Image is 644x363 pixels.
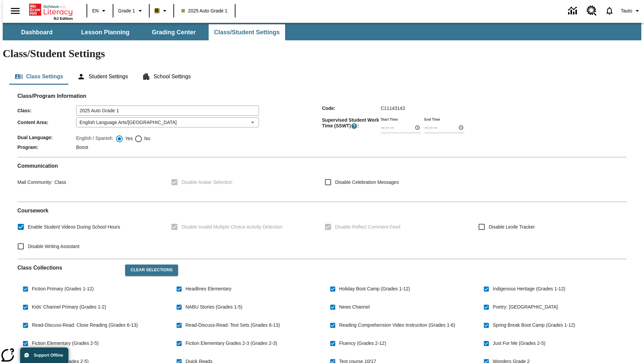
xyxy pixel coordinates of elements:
[185,322,280,329] span: Read-Discuss-Read: Text Sets (Grades 6-13)
[9,69,68,85] button: Class Settings
[3,24,70,40] button: Dashboard
[123,135,133,142] span: Yes
[181,7,228,14] span: 2025 Auto Grade 1
[564,2,583,20] a: Data Center
[72,69,133,85] button: Student Settings
[137,69,196,85] button: School Settings
[76,117,259,127] div: English Language Arts/[GEOGRAPHIC_DATA]
[3,47,641,60] h1: Class/Student Settings
[118,7,135,14] span: Grade 1
[17,93,627,99] h2: Class/Program Information
[92,7,99,14] span: EN
[28,224,120,231] span: Enable Student Videos During School Hours
[335,179,399,186] span: Disable Celebration Messages
[17,207,627,253] div: Coursework
[322,117,381,129] span: Supervised Student Work Time (SSWT) :
[621,7,632,14] span: Tauto
[424,117,440,122] label: End Time
[34,353,63,358] span: Support Offline
[32,340,99,347] span: Fiction Elementary (Grades 2-5)
[214,29,280,36] span: Class/Student Settings
[601,2,618,19] a: Notifications
[20,348,68,363] button: Support Offline
[185,285,231,292] span: Headlines Elementary
[185,304,243,311] span: NABU Stories (Grades 1-5)
[17,145,76,150] span: Program :
[76,106,259,116] input: Class
[17,163,627,196] div: Communication
[181,179,232,186] span: Disable Avatar Selection
[493,322,575,329] span: Spring Break Boot Camp (Grades 1-12)
[181,224,282,231] span: Disable Invalid Multiple Choice Activity Detection
[17,99,627,152] div: Class/Program Information
[17,135,76,140] span: Dual Language :
[140,24,207,40] button: Grading Center
[17,265,120,271] h2: Class Collections
[52,179,66,185] span: Class
[17,179,52,185] span: Mail Community :
[493,304,558,311] span: Poetry: [GEOGRAPHIC_DATA]
[3,24,286,40] div: SubNavbar
[381,117,398,122] label: Start Time
[32,304,106,311] span: Kids' Channel Primary (Grades 1-2)
[5,1,25,21] button: Open side menu
[125,265,178,276] button: Clear Selections
[76,145,88,150] span: Boost
[152,5,171,17] button: Boost Class color is light brown. Change class color
[76,135,112,143] label: English / Spanish
[322,106,381,111] span: Code :
[618,5,644,17] button: Profile/Settings
[339,340,386,347] span: Fluency (Grades 2-12)
[9,69,635,85] div: Class/Student Settings
[155,6,159,15] span: B
[32,285,94,292] span: Fiction Primary (Grades 1-12)
[493,285,565,292] span: Indigenous Heritage (Grades 1-12)
[209,24,285,40] button: Class/Student Settings
[335,224,400,231] span: Disable Reflect Comment Feed
[29,2,73,21] div: Home
[583,2,601,20] a: Resource Center, Will open in new tab
[152,29,196,36] span: Grading Center
[143,135,150,142] span: No
[17,163,627,169] h2: Communication
[489,224,535,231] span: Disable Lexile Tracker
[17,120,76,125] span: Content Area :
[3,23,641,40] div: SubNavbar
[32,322,138,329] span: Read-Discuss-Read: Close Reading (Grades 6-13)
[115,5,147,17] button: Grade: Grade 1, Select a grade
[29,3,73,16] a: Home
[339,322,455,329] span: Reading Comprehension Video Instruction (Grades 1-6)
[493,340,545,347] span: Just For Me (Grades 2-5)
[28,243,79,250] span: Disable Writing Assistant
[21,29,53,36] span: Dashboard
[54,16,73,21] span: NJ Edition
[339,285,410,292] span: Holiday Boot Camp (Grades 1-12)
[185,340,277,347] span: Fiction Elementary Grades 2-3 (Grades 2-3)
[17,207,627,214] h2: Course work
[81,29,129,36] span: Lesson Planning
[351,123,358,129] button: Supervised Student Work Time is the timeframe when students can take LevelSet and when lessons ar...
[89,5,111,17] button: Language: EN, Select a language
[72,24,139,40] button: Lesson Planning
[339,304,370,311] span: News Channel
[17,108,76,113] span: Class :
[381,106,405,111] span: C11143143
